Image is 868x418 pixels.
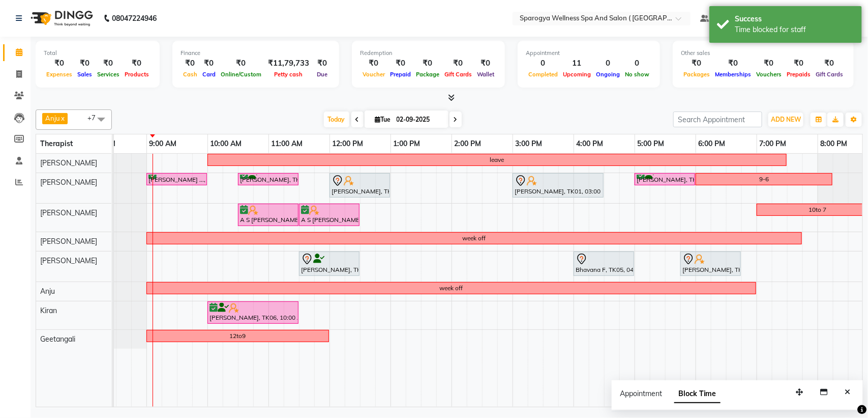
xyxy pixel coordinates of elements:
a: 7:00 PM [757,136,789,151]
div: ₹0 [360,58,387,69]
a: 5:00 PM [635,136,667,151]
span: Prepaid [387,71,413,78]
div: ₹0 [474,58,497,69]
div: 12to9 [230,331,246,341]
div: ₹0 [200,58,218,69]
div: 0 [622,58,652,69]
div: ₹0 [387,58,413,69]
div: ₹0 [313,58,331,69]
a: 6:00 PM [696,136,728,151]
span: ADD NEW [771,116,801,123]
a: 10:00 AM [208,136,245,151]
a: x [60,114,65,122]
div: Appointment [526,49,652,58]
span: No show [622,71,652,78]
span: Gift Cards [442,71,474,78]
div: Finance [181,49,331,58]
div: ₹0 [681,58,712,69]
span: Geetangali [40,335,75,344]
div: [PERSON_NAME], TK04, 12:00 PM-01:00 PM, Swedish 60 Min [331,175,389,196]
div: [PERSON_NAME], TK10, 05:45 PM-06:45 PM, Swedish 60 Min [681,253,740,274]
span: [PERSON_NAME] [40,158,97,168]
span: Wallet [474,71,497,78]
span: Services [95,71,122,78]
span: [PERSON_NAME] [40,208,97,217]
a: 3:00 PM [513,136,545,151]
div: ₹11,79,733 [264,58,313,69]
div: ₹0 [218,58,264,69]
span: Anju [40,287,55,296]
span: Prepaids [784,71,813,78]
span: Package [413,71,442,78]
div: Bhavana F, TK05, 04:00 PM-05:00 PM, Swedish 60 Min [575,253,633,274]
div: ₹0 [813,58,846,69]
div: [PERSON_NAME], TK09, 11:30 AM-12:30 PM, Swedish 60 Min [300,253,358,274]
span: Tue [373,116,394,123]
div: Success [735,14,854,24]
div: [PERSON_NAME] ..., TK07, 09:00 AM-10:00 AM, Swedish 60 Min [147,175,206,184]
span: Products [122,71,152,78]
span: Therapist [40,139,73,148]
span: Memberships [712,71,754,78]
span: Petty cash [272,71,306,78]
div: ₹0 [413,58,442,69]
div: ₹0 [442,58,474,69]
input: 2025-09-02 [394,112,444,127]
div: ₹0 [181,58,200,69]
span: Online/Custom [218,71,264,78]
b: 08047224946 [112,4,157,33]
div: ₹0 [784,58,813,69]
div: week off [440,284,463,293]
span: Upcoming [560,71,593,78]
div: 10to 7 [809,205,826,214]
span: Anju [45,114,60,122]
div: ₹0 [754,58,784,69]
span: +7 [87,114,103,122]
span: [PERSON_NAME] [40,178,97,187]
span: Expenses [44,71,75,78]
div: ₹0 [75,58,95,69]
a: 11:00 AM [269,136,306,151]
span: Card [200,71,218,78]
span: Block Time [674,385,721,403]
div: Total [44,49,152,58]
div: [PERSON_NAME], TK06, 10:00 AM-11:30 AM, Swedish 90 Min [208,303,297,322]
button: Close [840,384,855,400]
span: Today [324,112,349,127]
span: Voucher [360,71,387,78]
a: 2:00 PM [452,136,484,151]
input: Search Appointment [673,112,762,127]
div: 0 [593,58,622,69]
span: Ongoing [593,71,622,78]
div: week off [463,234,486,243]
div: [PERSON_NAME], TK03, 05:00 PM-06:00 PM, Swedish 60 Min [636,175,694,184]
div: leave [490,155,504,164]
div: 9-6 [759,175,769,184]
a: 4:00 PM [574,136,606,151]
img: logo [26,4,96,33]
span: Due [314,71,330,78]
span: Appointment [620,389,662,398]
span: [PERSON_NAME] [40,237,97,246]
span: Completed [526,71,560,78]
div: ₹0 [44,58,75,69]
span: Sales [75,71,95,78]
span: Gift Cards [813,71,846,78]
span: Packages [681,71,712,78]
a: 1:00 PM [391,136,423,151]
a: 9:00 AM [147,136,179,151]
div: [PERSON_NAME], TK08, 10:30 AM-11:30 AM, Swedish 60 Min [239,175,297,184]
button: ADD NEW [768,113,803,127]
div: [PERSON_NAME], TK01, 03:00 PM-04:30 PM, Swedish 90 Min [514,175,603,196]
div: Time blocked for staff [735,24,854,35]
span: [PERSON_NAME] [40,256,97,265]
div: 11 [560,58,593,69]
div: 0 [526,58,560,69]
span: Vouchers [754,71,784,78]
div: ₹0 [122,58,152,69]
div: A S [PERSON_NAME], TK02, 11:30 AM-12:30 PM, Swedish 60 Min [300,205,358,225]
a: 12:00 PM [330,136,366,151]
div: A S [PERSON_NAME], TK02, 10:30 AM-11:30 AM, Swedish 60 Min [239,205,297,225]
div: Redemption [360,49,497,58]
div: ₹0 [95,58,122,69]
